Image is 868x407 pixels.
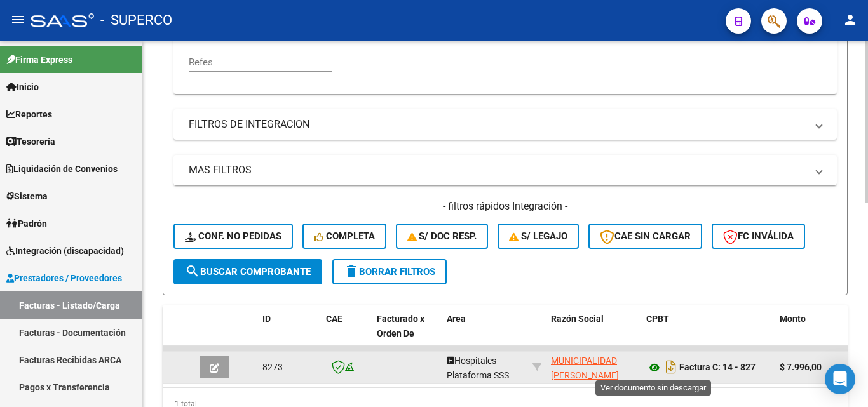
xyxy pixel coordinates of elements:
button: Conf. no pedidas [173,224,293,249]
button: S/ legajo [498,224,579,249]
span: Inicio [6,80,39,94]
span: Facturado x Orden De [377,314,424,338]
button: S/ Doc Resp. [396,224,489,249]
mat-expansion-panel-header: MAS FILTROS [173,155,837,185]
strong: $ 7.996,00 [780,362,822,372]
span: Borrar Filtros [344,266,435,277]
datatable-header-cell: CPBT [641,305,775,361]
span: Area [447,314,466,324]
mat-expansion-panel-header: FILTROS DE INTEGRACION [173,109,837,140]
mat-icon: search [185,264,200,279]
button: Borrar Filtros [332,259,447,284]
span: CAE [326,314,342,324]
mat-icon: menu [10,12,25,27]
strong: Factura C: 14 - 827 [679,363,756,373]
span: Prestadores / Proveedores [6,271,122,285]
span: Razón Social [551,314,604,324]
span: FC Inválida [723,230,794,242]
span: Firma Express [6,53,72,67]
span: Integración (discapacidad) [6,244,124,258]
span: Tesorería [6,135,55,149]
datatable-header-cell: Facturado x Orden De [372,305,442,361]
span: Hospitales Plataforma SSS [447,356,509,380]
h4: - filtros rápidos Integración - [173,199,837,213]
span: S/ Doc Resp. [407,230,477,242]
span: Liquidación de Convenios [6,162,118,176]
button: FC Inválida [712,224,805,249]
span: ID [262,314,271,324]
span: S/ legajo [509,230,567,242]
span: Sistema [6,189,48,203]
span: CAE SIN CARGAR [600,230,691,242]
span: 8273 [262,362,283,372]
mat-panel-title: FILTROS DE INTEGRACION [189,117,806,131]
span: Reportes [6,107,52,121]
mat-panel-title: MAS FILTROS [189,163,806,177]
span: MUNICIPALIDAD [PERSON_NAME][GEOGRAPHIC_DATA] [551,356,637,395]
span: Padrón [6,217,47,230]
span: Buscar Comprobante [185,266,311,277]
datatable-header-cell: CAE [321,305,372,361]
datatable-header-cell: Razón Social [546,305,641,361]
button: Buscar Comprobante [173,259,322,284]
button: CAE SIN CARGAR [588,224,702,249]
mat-icon: delete [344,264,359,279]
div: 30683897090 [551,354,636,380]
button: Completa [302,224,386,249]
datatable-header-cell: Area [442,305,527,361]
datatable-header-cell: Monto [775,305,851,361]
mat-icon: person [843,12,858,27]
i: Descargar documento [663,357,679,377]
span: Monto [780,314,806,324]
datatable-header-cell: ID [257,305,321,361]
span: - SUPERCO [100,6,172,34]
div: Open Intercom Messenger [825,364,855,394]
span: Completa [314,230,375,242]
span: CPBT [646,314,669,324]
span: Conf. no pedidas [185,230,281,242]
